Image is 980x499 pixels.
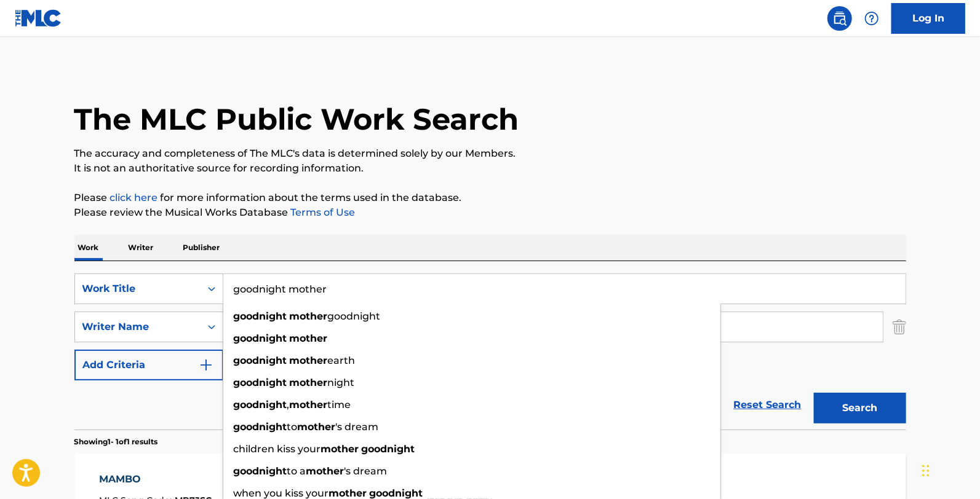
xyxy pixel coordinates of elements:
[321,443,359,455] strong: mother
[328,399,351,411] span: time
[336,421,379,433] span: 's dream
[74,350,223,380] button: Add Criteria
[290,310,328,322] strong: mother
[15,9,62,27] img: MLC Logo
[345,465,388,477] span: 's dream
[328,377,355,388] span: night
[298,421,336,433] strong: mother
[74,161,906,176] p: It is not an authoritative source for recording information.
[290,332,328,344] strong: mother
[234,443,321,455] span: children kiss your
[859,6,884,31] div: Help
[99,472,212,487] div: MAMBO
[864,11,879,26] img: help
[199,358,213,372] img: 9d2ae6d4665cec9f34b9.svg
[74,205,906,220] p: Please review the Musical Works Database
[370,487,423,499] strong: goodnight
[74,146,906,161] p: The accuracy and completeness of The MLC's data is determined solely by our Members.
[234,377,287,388] strong: goodnight
[125,235,157,261] p: Writer
[234,399,287,411] strong: goodnight
[82,320,193,334] div: Writer Name
[918,440,980,499] iframe: Chat Widget
[74,436,158,447] p: Showing 1 - 1 of 1 results
[234,332,287,344] strong: goodnight
[287,399,290,411] span: ,
[234,421,287,433] strong: goodnight
[287,465,306,477] span: to a
[290,355,328,366] strong: mother
[814,393,906,423] button: Search
[827,6,852,31] a: Public Search
[74,101,519,138] h1: The MLC Public Work Search
[362,443,415,455] strong: goodnight
[82,281,193,296] div: Work Title
[290,377,328,388] strong: mother
[328,310,381,322] span: goodnight
[234,355,287,366] strong: goodnight
[329,487,367,499] strong: mother
[234,310,287,322] strong: goodnight
[289,206,356,218] a: Terms of Use
[234,487,329,499] span: when you kiss your
[728,391,808,418] a: Reset Search
[328,355,356,366] span: earth
[234,465,287,477] strong: goodnight
[110,192,158,203] a: click here
[922,452,930,489] div: Drag
[893,312,906,342] img: Delete Criterion
[180,235,224,261] p: Publisher
[74,235,103,261] p: Work
[74,273,906,430] form: Search Form
[891,3,965,34] a: Log In
[306,465,345,477] strong: mother
[287,421,298,433] span: to
[290,399,328,411] strong: mother
[832,11,847,26] img: search
[74,191,906,205] p: Please for more information about the terms used in the database.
